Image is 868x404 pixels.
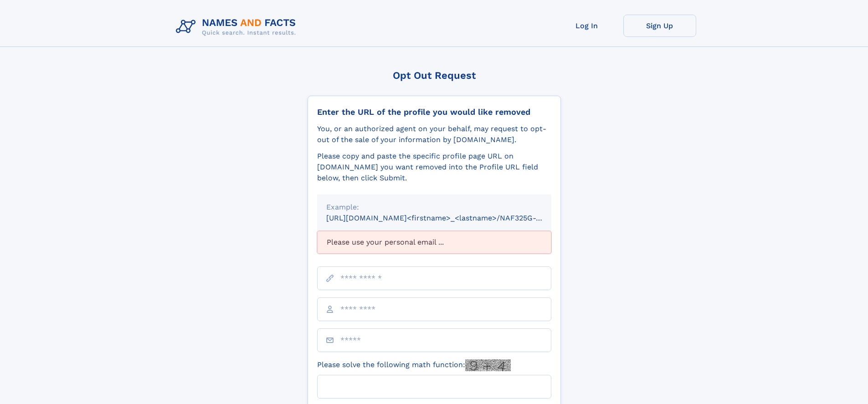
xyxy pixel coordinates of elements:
div: Please use your personal email ... [317,231,551,254]
small: [URL][DOMAIN_NAME]<firstname>_<lastname>/NAF325G-xxxxxxxx [326,214,569,222]
img: Logo Names and Facts [172,15,303,39]
a: Sign Up [623,15,696,37]
label: Please solve the following math function: [317,359,511,371]
div: Opt Out Request [308,70,561,81]
div: Please copy and paste the specific profile page URL on [DOMAIN_NAME] you want removed into the Pr... [317,151,551,184]
div: Example: [326,202,542,213]
a: Log In [550,15,623,37]
div: Enter the URL of the profile you would like removed [317,107,551,117]
div: You, or an authorized agent on your behalf, may request to opt-out of the sale of your informatio... [317,123,551,145]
